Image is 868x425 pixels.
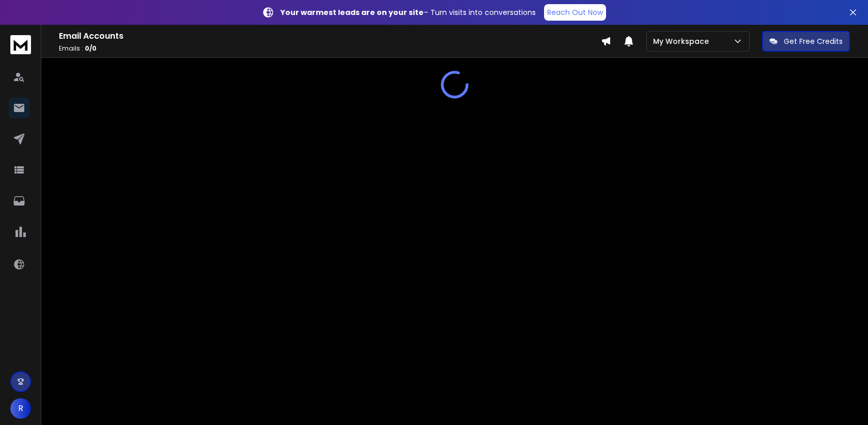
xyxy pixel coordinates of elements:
p: Get Free Credits [784,36,843,46]
h1: Email Accounts [59,30,601,42]
button: R [10,398,31,419]
a: Reach Out Now [544,4,606,21]
button: Get Free Credits [762,31,850,52]
p: Emails : [59,44,601,53]
p: My Workspace [653,36,713,46]
span: 0 / 0 [85,44,97,53]
p: – Turn visits into conversations [281,7,536,18]
p: Reach Out Now [547,7,603,18]
strong: Your warmest leads are on your site [281,7,424,18]
img: logo [10,35,31,54]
